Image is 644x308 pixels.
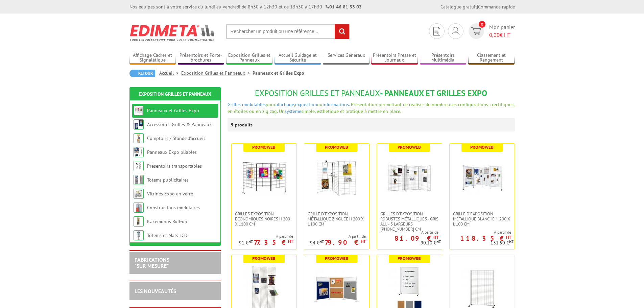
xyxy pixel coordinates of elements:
a: Kakémonos Roll-up [147,218,187,224]
a: Services Généraux [323,52,369,64]
span: Grilles d'exposition robustes métalliques - gris alu - 3 largeurs [PHONE_NUMBER] cm [380,211,438,232]
img: Grilles d'exposition robustes métalliques - gris alu - 3 largeurs 70-100-120 cm [386,154,433,201]
sup: HT [288,238,293,244]
a: Présentoirs Presse et Journaux [371,52,418,64]
li: Panneaux et Grilles Expo [253,70,304,76]
img: Grille d'exposition métallique blanche H 200 x L 100 cm [458,154,506,201]
a: Constructions modulaires [147,205,200,211]
a: Exposition Grilles et Panneaux [226,52,273,64]
span: € HT [489,31,515,39]
img: Accessoires Grilles & Panneaux [134,119,144,129]
span: Exposition Grilles et Panneaux [255,88,380,98]
div: Nos équipes sont à votre service du lundi au vendredi de 8h30 à 12h30 et de 13h30 à 17h30 [129,3,362,10]
img: Kakémonos Roll-up [134,216,144,227]
a: Comptoirs / Stands d'accueil [147,135,205,141]
span: Grille d'exposition métallique Zinguée H 200 x L 100 cm [308,211,366,227]
img: Grille d'exposition métallique Zinguée H 200 x L 100 cm [313,154,360,201]
a: modulables [242,101,266,108]
b: Promoweb [470,144,494,150]
p: 79.90 € [325,240,366,244]
a: système [285,108,301,114]
span: 0 [479,21,485,28]
span: Mon panier [489,23,515,39]
strong: 01 46 81 33 03 [326,4,362,10]
h1: - Panneaux et Grilles Expo [228,89,515,98]
img: Comptoirs / Stands d'accueil [134,133,144,143]
a: Présentoirs Multimédia [420,52,467,64]
a: Totems et Mâts LCD [147,232,187,238]
img: Présentoirs transportables [134,161,144,171]
a: exposition [295,101,317,108]
p: 77.35 € [254,240,293,244]
span: A partir de [239,234,293,239]
sup: HT [436,239,441,244]
img: Totems et Mâts LCD [134,230,144,240]
span: A partir de [450,230,511,235]
sup: HT [509,239,514,244]
span: Grille d'exposition métallique blanche H 200 x L 100 cm [453,211,511,227]
a: Commande rapide [478,4,515,10]
b: Promoweb [252,256,276,261]
p: 118.35 € [460,236,511,240]
img: Constructions modulaires [134,203,144,213]
a: Grilles Exposition Economiques Noires H 200 x L 100 cm [232,211,296,227]
span: Grilles Exposition Economiques Noires H 200 x L 100 cm [235,211,293,227]
img: Grilles Exposition Economiques Noires H 200 x L 100 cm [240,154,288,201]
a: Grilles [228,101,241,108]
a: Grille d'exposition métallique blanche H 200 x L 100 cm [450,211,515,227]
img: Panneaux et Grilles Expo [134,105,144,116]
p: 94 € [310,240,324,245]
a: Classement et Rangement [468,52,515,64]
a: affichage [276,101,294,108]
img: Edimeta [129,20,216,45]
b: Promoweb [325,256,348,261]
img: Vitrines Expo en verre [134,189,144,199]
input: Rechercher un produit ou une référence... [226,24,350,39]
a: Totems publicitaires [147,177,189,183]
a: LES NOUVEAUTÉS [135,288,176,294]
span: A partir de [377,230,438,235]
a: FABRICATIONS"Sur Mesure" [135,256,169,269]
div: | [440,3,515,10]
a: Accessoires Grilles & Panneaux [147,121,212,127]
img: Panneaux Expo pliables [134,147,144,157]
sup: HT [319,239,324,244]
img: devis rapide [452,27,459,35]
span: A partir de [310,234,366,239]
b: Promoweb [398,144,421,150]
img: Totems publicitaires [134,175,144,185]
a: Panneaux et Grilles Expo [147,108,199,114]
sup: HT [433,234,438,240]
a: devis rapide 0 Mon panier 0,00€ HT [467,23,515,39]
img: devis rapide [433,27,440,35]
span: pour , ou . Présentation permettant de réaliser de nombreuses configurations : rectilignes, en ét... [228,101,514,114]
sup: HT [506,234,511,240]
p: 131.50 € [491,240,514,245]
a: Grille d'exposition métallique Zinguée H 200 x L 100 cm [304,211,369,227]
a: Vitrines Expo en verre [147,191,193,197]
a: Exposition Grilles et Panneaux [139,91,211,97]
p: 81.09 € [395,236,438,240]
a: Présentoirs transportables [147,163,202,169]
a: informations [323,101,349,108]
b: Promoweb [398,256,421,261]
a: Exposition Grilles et Panneaux [181,70,253,76]
a: Présentoirs et Porte-brochures [178,52,224,64]
a: Affichage Cadres et Signalétique [129,52,176,64]
sup: HT [248,239,253,244]
p: 91 € [239,240,253,245]
a: Catalogue gratuit [440,4,477,10]
a: Panneaux Expo pliables [147,149,197,155]
span: 0,00 [489,31,500,38]
b: Promoweb [252,144,276,150]
sup: HT [361,238,366,244]
input: rechercher [335,24,349,39]
p: 90.10 € [421,240,441,245]
a: Retour [129,70,155,77]
a: Accueil [159,70,181,76]
b: Promoweb [325,144,348,150]
a: Grilles d'exposition robustes métalliques - gris alu - 3 largeurs [PHONE_NUMBER] cm [377,211,442,232]
p: 9 produits [231,118,256,132]
img: devis rapide [471,27,481,35]
a: Accueil Guidage et Sécurité [275,52,321,64]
